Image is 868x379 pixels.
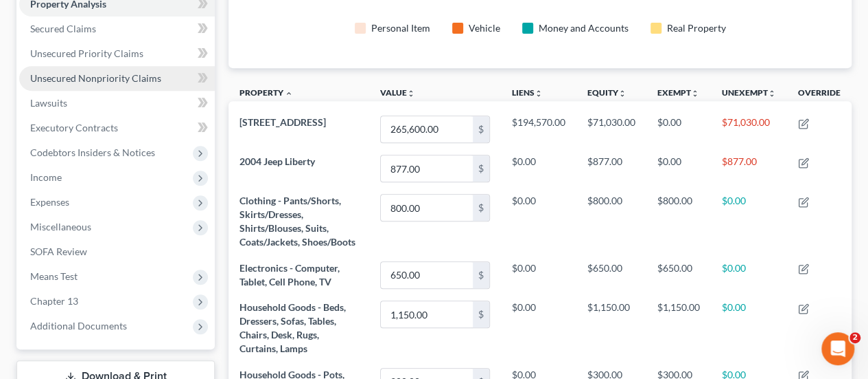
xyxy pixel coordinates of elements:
a: Lawsuits [19,91,215,116]
td: $0.00 [711,255,787,294]
div: Vehicle [469,21,500,35]
iframe: Intercom live chat [821,332,854,365]
td: $71,030.00 [711,109,787,149]
input: 0.00 [381,301,473,327]
span: Unsecured Nonpriority Claims [30,72,161,84]
th: Override [787,79,852,110]
i: expand_less [285,89,293,98]
td: $650.00 [576,255,646,294]
td: $800.00 [576,188,646,255]
span: Household Goods - Beds, Dressers, Sofas, Tables, Chairs, Desk, Rugs, Curtains, Lamps [239,301,346,354]
a: Property expand_less [239,87,293,98]
td: $194,570.00 [501,109,576,149]
a: Equityunfold_more [587,87,626,98]
span: Chapter 13 [30,295,78,307]
i: unfold_more [407,89,415,98]
div: $ [473,262,489,288]
i: unfold_more [691,89,699,98]
td: $0.00 [501,255,576,294]
td: $0.00 [646,149,711,188]
span: Expenses [30,196,69,208]
td: $0.00 [501,188,576,255]
span: Electronics - Computer, Tablet, Cell Phone, TV [239,262,340,288]
span: Clothing - Pants/Shorts, Skirts/Dresses, Shirts/Blouses, Suits, Coats/Jackets, Shoes/Boots [239,195,355,248]
span: Additional Documents [30,320,127,332]
span: Secured Claims [30,23,96,34]
a: Unexemptunfold_more [722,87,776,98]
td: $877.00 [711,149,787,188]
div: Money and Accounts [539,21,629,35]
span: [STREET_ADDRESS] [239,116,326,128]
td: $877.00 [576,149,646,188]
td: $1,150.00 [576,295,646,362]
span: Miscellaneous [30,221,91,232]
td: $71,030.00 [576,109,646,149]
input: 0.00 [381,195,473,221]
span: Income [30,171,62,183]
input: 0.00 [381,116,473,142]
a: SOFA Review [19,239,215,264]
td: $0.00 [711,188,787,255]
div: $ [473,301,489,327]
a: Secured Claims [19,17,215,41]
span: 2004 Jeep Liberty [239,155,315,167]
div: Real Property [667,21,726,35]
div: $ [473,116,489,142]
td: $1,150.00 [646,295,711,362]
a: Unsecured Nonpriority Claims [19,66,215,91]
td: $0.00 [501,295,576,362]
div: Personal Item [371,21,430,35]
input: 0.00 [381,262,473,288]
a: Unsecured Priority Claims [19,41,215,66]
span: 2 [849,332,860,343]
input: 0.00 [381,155,473,182]
td: $650.00 [646,255,711,294]
span: SOFA Review [30,246,87,257]
a: Valueunfold_more [380,87,415,98]
span: Executory Contracts [30,122,118,133]
a: Exemptunfold_more [657,87,699,98]
i: unfold_more [535,89,543,98]
td: $0.00 [646,109,711,149]
a: Executory Contracts [19,116,215,140]
td: $800.00 [646,188,711,255]
div: $ [473,155,489,182]
i: unfold_more [618,89,626,98]
i: unfold_more [768,89,776,98]
td: $0.00 [711,295,787,362]
a: Liensunfold_more [512,87,543,98]
span: Means Test [30,270,78,282]
td: $0.00 [501,149,576,188]
span: Lawsuits [30,97,67,109]
div: $ [473,195,489,221]
span: Unsecured Priority Claims [30,47,143,59]
span: Codebtors Insiders & Notices [30,147,155,158]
